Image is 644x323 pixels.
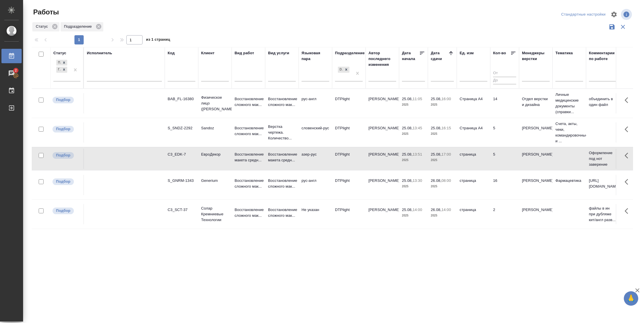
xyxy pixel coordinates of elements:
td: 14 [490,93,519,113]
div: split button [560,10,607,19]
div: Тематика [555,50,573,56]
div: Можно подбирать исполнителей [52,152,80,159]
p: Восстановление сложного мак... [235,125,262,137]
p: Личные медицинские документы (справки... [555,92,583,115]
div: Языковая пара [302,50,329,62]
p: Восстановление сложного мак... [268,96,296,108]
span: 2 [11,68,20,73]
div: Подбор, Готов к работе [56,66,68,73]
p: Подбор [56,97,70,103]
p: 17:00 [441,152,451,156]
p: 25.08, [431,97,441,101]
p: объединить в один файл [589,96,617,108]
p: Подбор [56,126,70,132]
td: [PERSON_NAME] [366,93,399,113]
p: 2025 [402,131,425,137]
p: 13:51 [413,152,422,156]
p: 2025 [402,157,425,163]
p: 13:45 [413,126,422,130]
td: DTPlight [332,175,366,195]
p: [PERSON_NAME] [522,152,550,157]
p: ЕвроДекор [201,152,229,157]
td: 5 [490,122,519,143]
p: Generium [201,178,229,184]
span: Посмотреть информацию [621,9,633,20]
td: страница [457,175,490,195]
div: Вид работ [235,50,254,56]
p: файлы в ин при дубляже кит/англ разв... [589,206,617,223]
td: страница [457,204,490,224]
td: DTPlight [332,204,366,224]
p: 2025 [431,102,454,108]
div: Можно подбирать исполнителей [52,207,80,215]
p: Восстановление сложного мак... [268,178,296,189]
p: [PERSON_NAME] [522,125,550,131]
p: Верстка чертежа. Количество... [268,124,296,141]
button: Здесь прячутся важные кнопки [621,93,635,107]
td: Страница А4 [457,122,490,143]
div: Дата начала [402,50,419,62]
input: От [493,70,516,77]
div: C3_EDK-7 [168,152,195,157]
p: Восстановление сложного мак... [235,178,262,189]
div: S_SNDZ-2292 [168,125,195,131]
p: Подбор [56,179,70,184]
a: 2 [1,66,22,81]
td: DTPlight [332,149,366,169]
td: азер-рус [299,149,332,169]
div: Клиент [201,50,214,56]
p: Физическое лицо ([PERSON_NAME]) [201,95,229,112]
p: 2025 [431,184,454,189]
div: DTPlight [337,66,350,73]
span: Работы [32,8,59,17]
p: 25.08, [431,126,441,130]
p: Восстановление сложного мак... [235,207,262,219]
div: Статус [53,50,66,56]
div: Можно подбирать исполнителей [52,125,80,133]
p: Восстановление макета средн... [268,152,296,163]
td: словенский-рус [299,122,332,143]
button: Сохранить фильтры [606,21,617,32]
p: 25.08, [402,126,413,130]
td: Не указан [299,204,332,224]
p: 2025 [402,102,425,108]
div: Подразделение [335,50,365,56]
p: Восстановление макета средн... [235,152,262,163]
p: 2025 [402,213,425,219]
button: 🙏 [624,291,638,306]
p: 11:05 [413,97,422,101]
p: Фармацевтика [555,178,583,184]
p: 13:30 [413,178,422,183]
p: 26.08, [431,178,441,183]
p: 2025 [431,213,454,219]
button: Здесь прячутся важные кнопки [621,204,635,218]
div: DTPlight [338,67,343,73]
p: 2025 [431,157,454,163]
div: Готов к работе [56,67,61,73]
span: из 1 страниц [146,36,170,44]
p: 25.08, [402,152,413,156]
p: 14:00 [413,208,422,212]
div: Ед. изм [460,50,474,56]
p: 16:15 [441,126,451,130]
button: Здесь прячутся важные кнопки [621,122,635,136]
div: C3_SCT-37 [168,207,195,213]
td: 16 [490,175,519,195]
p: Подбор [56,152,70,158]
div: Подбор [56,60,61,66]
span: Настроить таблицу [607,8,621,21]
div: Статус [32,22,59,31]
td: [PERSON_NAME] [366,204,399,224]
td: страница [457,149,490,169]
p: Sandoz [201,125,229,131]
button: Здесь прячутся важные кнопки [621,149,635,163]
div: Комментарии по работе [589,50,617,62]
p: Восстановление сложного мак... [268,207,296,219]
div: Подбор, Готов к работе [56,59,68,66]
p: 2025 [402,184,425,189]
p: Статус [36,24,50,29]
p: Солар Кремниевые Технологии [201,206,229,223]
p: Счета, акты, чеки, командировочные и ... [555,121,583,144]
p: [PERSON_NAME] [522,178,550,184]
div: BAB_FL-16380 [168,96,195,102]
